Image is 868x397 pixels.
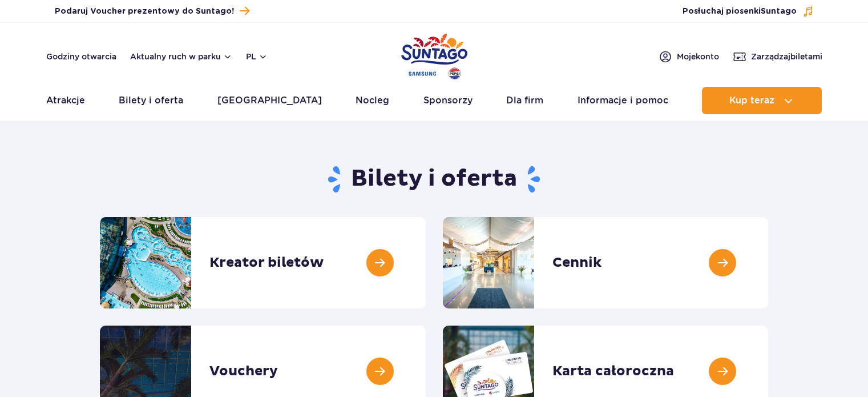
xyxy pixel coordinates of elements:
a: [GEOGRAPHIC_DATA] [217,87,322,114]
span: Suntago [761,7,797,15]
a: Podaruj Voucher prezentowy do Suntago! [55,3,249,19]
span: Podaruj Voucher prezentowy do Suntago! [55,6,234,17]
a: Nocleg [356,87,389,114]
span: Moje konto [677,51,719,62]
span: Posłuchaj piosenki [683,6,797,17]
a: Park of Poland [401,29,467,81]
a: Dla firm [506,87,543,114]
button: Kup teraz [702,87,822,114]
a: Informacje i pomoc [578,87,668,114]
a: Sponsorzy [423,87,473,114]
button: Aktualny ruch w parku [130,52,232,61]
a: Zarządzajbiletami [733,50,822,63]
span: Kup teraz [729,95,774,106]
button: Posłuchaj piosenkiSuntago [683,6,814,17]
a: Atrakcje [46,87,85,114]
a: Mojekonto [659,50,719,63]
h1: Bilety i oferta [100,165,768,194]
button: pl [246,51,268,62]
a: Bilety i oferta [119,87,183,114]
a: Godziny otwarcia [46,51,116,62]
span: Zarządzaj biletami [751,51,822,62]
